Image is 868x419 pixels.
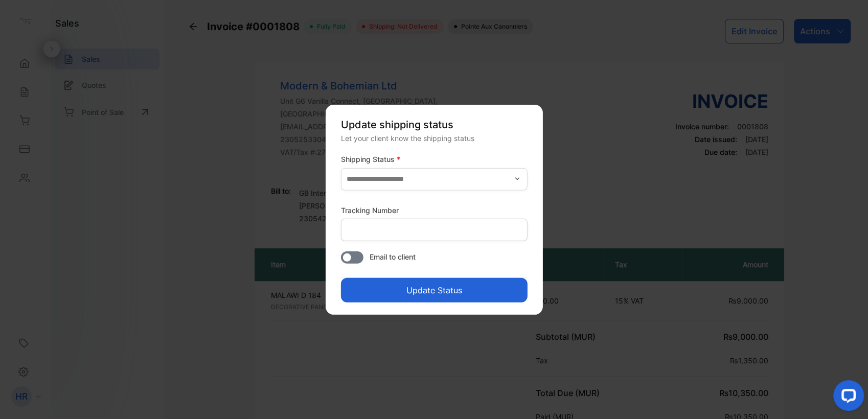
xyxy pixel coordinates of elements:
label: Shipping Status [341,154,528,165]
p: Update shipping status [341,117,528,132]
span: Email to client [370,251,416,262]
iframe: LiveChat chat widget [825,376,868,419]
label: Tracking Number [341,204,399,215]
button: Update Status [341,277,528,302]
div: Let your client know the shipping status [341,133,528,144]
